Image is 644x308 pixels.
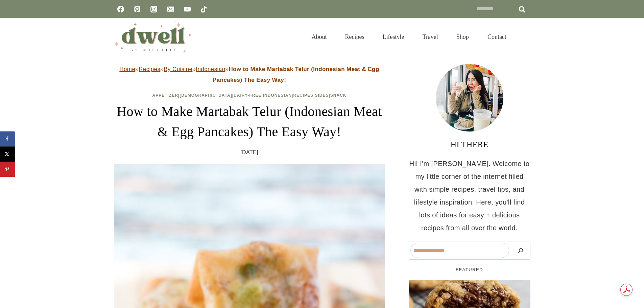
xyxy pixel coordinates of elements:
a: TikTok [197,2,211,16]
strong: How to Make Martabak Telur (Indonesian Meat & Egg Pancakes) The Easy Way! [213,66,379,83]
h1: How to Make Martabak Telur (Indonesian Meat & Egg Pancakes) The Easy Way! [114,101,385,142]
a: Email [164,2,177,16]
a: Facebook [114,2,127,16]
a: Sides [315,93,329,98]
button: Search [512,243,529,258]
a: About [303,25,336,49]
time: [DATE] [240,147,258,158]
a: Dairy-Free [234,93,261,98]
a: Recipes [336,25,374,49]
nav: Primary Navigation [303,25,515,49]
a: Shop [447,25,478,49]
a: Travel [413,25,447,49]
a: Pinterest [130,2,144,16]
a: Snack [330,93,347,98]
h3: HI THERE [409,138,530,150]
a: Lifestyle [374,25,413,49]
a: Instagram [147,2,161,16]
h5: FEATURED [409,266,530,273]
a: By Cuisine [164,66,192,72]
a: YouTube [181,2,194,16]
a: Contact [478,25,516,49]
a: Appetizer [152,93,178,98]
a: Recipes [139,66,160,72]
span: | | | | | | [152,93,346,98]
a: [DEMOGRAPHIC_DATA] [180,93,232,98]
button: View Search Form [519,31,530,43]
a: Indonesian [263,93,292,98]
p: Hi! I'm [PERSON_NAME]. Welcome to my little corner of the internet filled with simple recipes, tr... [409,157,530,234]
span: » » » » [119,66,379,83]
a: Home [119,66,135,72]
img: DWELL by michelle [114,21,192,52]
a: Recipes [293,93,313,98]
a: Indonesian [196,66,225,72]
